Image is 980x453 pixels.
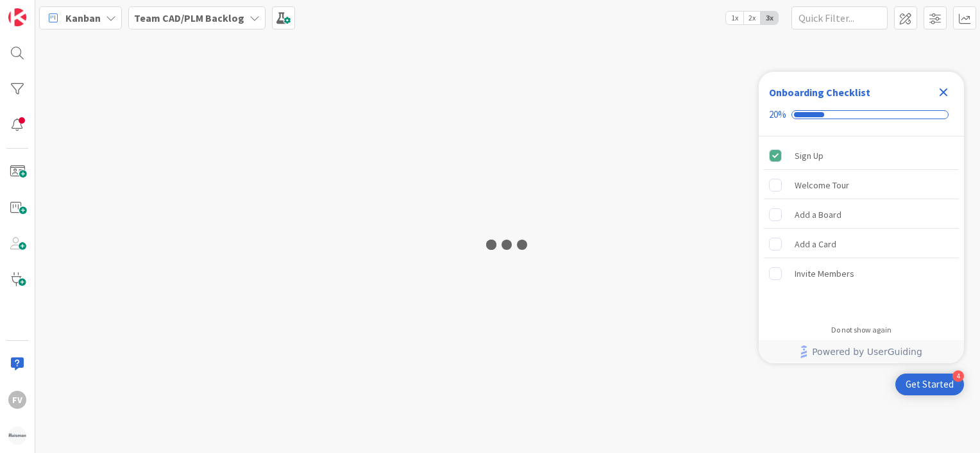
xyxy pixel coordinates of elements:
[795,207,841,222] div: Add a Board
[769,109,786,120] div: 20%
[952,370,964,382] div: 4
[65,10,101,26] span: Kanban
[743,12,761,24] span: 2x
[759,72,964,363] div: Checklist Container
[764,142,959,170] div: Sign Up is complete.
[795,266,854,281] div: Invite Members
[8,8,26,26] img: Visit kanbanzone.com
[761,12,778,24] span: 3x
[8,427,26,445] img: avatar
[764,201,959,229] div: Add a Board is incomplete.
[933,82,954,103] div: Close Checklist
[764,259,959,288] div: Invite Members is incomplete.
[769,85,870,100] div: Onboarding Checklist
[795,177,849,193] div: Welcome Tour
[895,374,964,395] div: Open Get Started checklist, remaining modules: 4
[726,12,743,24] span: 1x
[8,391,26,409] div: FV
[795,148,824,163] div: Sign Up
[764,230,959,258] div: Add a Card is incomplete.
[812,344,922,359] span: Powered by UserGuiding
[759,340,964,363] div: Footer
[764,171,959,199] div: Welcome Tour is incomplete.
[795,236,836,252] div: Add a Card
[134,12,244,24] b: Team CAD/PLM Backlog
[906,378,954,391] div: Get Started
[769,109,954,120] div: Checklist progress: 20%
[791,6,888,29] input: Quick Filter...
[831,325,891,335] div: Do not show again
[759,136,964,317] div: Checklist items
[765,340,958,363] a: Powered by UserGuiding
